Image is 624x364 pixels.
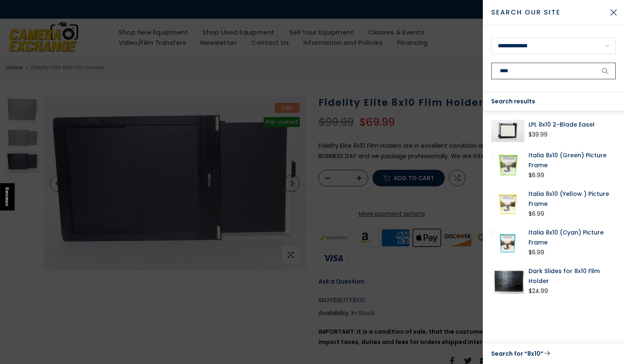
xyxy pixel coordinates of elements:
a: Italia 8x10 (Green) Picture Frame [529,150,616,170]
a: Italia 8x10 (Yellow ) Picture Frame [529,189,616,209]
div: Search results [483,92,624,111]
img: Italia 8x10 Cyan Frame Frames Italia ITA80914 [491,227,524,258]
div: $39.99 [529,129,548,140]
div: $6.99 [529,170,544,181]
img: Italia 8x10 Green Frame Frames Italia ITA80915 [491,150,524,181]
div: $6.99 [529,247,544,258]
button: Close Search [603,2,624,23]
a: Italia 8x10 (Cyan) Picture Frame [529,227,616,247]
span: Search Our Site [491,7,603,17]
a: LPL 8x10 2-Blade Easel [529,120,616,129]
a: Search for “8x10” [491,348,616,359]
img: Dark Slides for 8x10 Film Holders Large Format Equipment - Film Holders Kodak DS810 [491,266,524,296]
div: $6.99 [529,209,544,219]
img: LPL 8x10 2-Blade Easel Darkroom Supplies - Misc. Darkroom Supplies LPL 8904225 [491,120,524,142]
a: Dark Slides for 8x10 Film Holder [529,266,616,286]
img: Italia 8x10 Yellow Frame Frames Italia ITA80676 [491,189,524,219]
div: $24.99 [529,286,548,296]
